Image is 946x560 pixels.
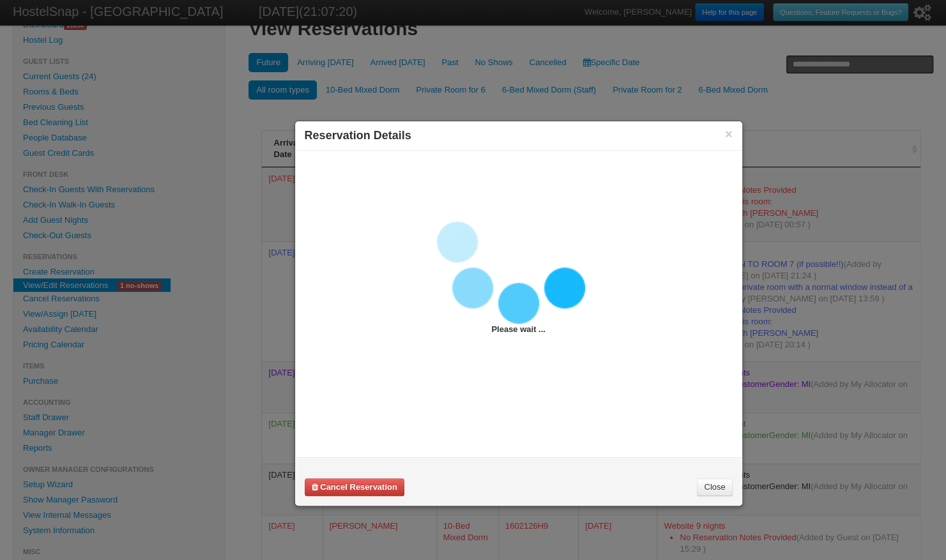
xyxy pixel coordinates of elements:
[725,128,733,140] button: ×
[320,482,397,492] b: Cancel Reservation
[491,324,545,334] strong: Please wait ...
[305,478,404,496] button: Cancel Reservation
[305,127,733,144] h3: Reservation Details
[697,478,732,496] a: Close
[437,160,600,324] img: ajax_loader_blue_256.gif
